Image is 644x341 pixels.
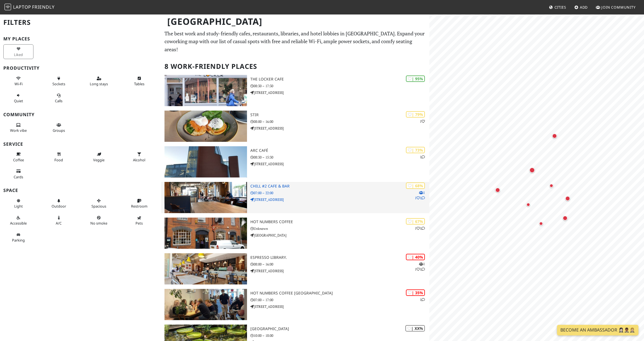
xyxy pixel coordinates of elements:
div: Map marker [548,182,555,189]
div: Map marker [528,166,536,174]
h1: [GEOGRAPHIC_DATA] [163,14,428,29]
h3: Space [3,188,158,193]
span: Work-friendly tables [134,81,144,86]
h3: Chill #2 Cafe & Bar [250,184,429,189]
span: People working [10,128,27,133]
span: Pet friendly [135,221,143,226]
p: 1 [420,154,425,160]
p: 1 1 [415,226,425,231]
a: ARC Café | 73% 1 ARC Café 08:30 – 15:30 [STREET_ADDRESS] [161,146,430,177]
div: | 73% [406,147,425,153]
span: Coffee [13,157,24,162]
div: | 95% [406,75,425,82]
p: 07:00 – 17:00 [250,297,429,303]
img: Chill #2 Cafe & Bar [164,182,247,213]
span: Air conditioned [56,221,62,226]
button: A/C [43,213,74,228]
button: Spacious [84,196,114,211]
span: Credit cards [14,174,23,179]
span: Food [54,157,63,162]
div: | 40% [406,254,425,260]
h2: Filters [3,14,158,31]
span: Parking [12,238,25,243]
h3: Community [3,112,158,117]
div: Map marker [551,132,558,140]
a: Hot Numbers Coffee Trumpington Street | 35% 1 Hot Numbers Coffee [GEOGRAPHIC_DATA] 07:00 – 17:00 ... [161,289,430,320]
span: Spacious [91,204,106,209]
button: Accessible [3,213,33,228]
h3: Hot Numbers Coffee [GEOGRAPHIC_DATA] [250,291,429,296]
p: 10:00 – 18:00 [250,333,429,338]
button: Outdoor [43,196,74,211]
button: Tables [124,74,154,89]
p: [STREET_ADDRESS] [250,197,429,202]
button: Food [43,150,74,164]
button: Pets [124,213,154,228]
a: Add [572,2,590,12]
p: The best work and study-friendly cafes, restaurants, libraries, and hotel lobbies in [GEOGRAPHIC_... [164,30,426,53]
span: Outdoor area [52,204,66,209]
span: Natural light [14,204,23,209]
div: | 35% [406,289,425,296]
p: 1 1 1 [415,190,425,201]
button: Veggie [84,150,114,164]
span: Friendly [32,4,54,10]
button: Coffee [3,150,33,164]
span: Alcohol [133,157,145,162]
h3: [GEOGRAPHIC_DATA] [250,327,429,331]
button: Long stays [84,74,114,89]
p: [STREET_ADDRESS] [250,126,429,131]
img: ARC Café [164,146,247,177]
p: Unknown [250,226,429,231]
span: Cities [555,5,566,10]
a: Stir | 79% 1 Stir 08:00 – 16:00 [STREET_ADDRESS] [161,111,430,142]
p: [STREET_ADDRESS] [250,304,429,309]
span: Long stays [90,81,108,86]
div: | XX% [405,325,425,332]
h3: Productivity [3,65,158,71]
button: Wi-Fi [3,74,33,89]
h3: The Locker Cafe [250,77,429,82]
p: [GEOGRAPHIC_DATA] [250,233,429,238]
span: Join Community [601,5,636,10]
button: Restroom [124,196,154,211]
button: Calls [43,91,74,106]
div: Map marker [494,186,501,194]
img: Espresso Library. [164,253,247,284]
span: Group tables [53,128,65,133]
div: Map marker [525,201,532,208]
button: Quiet [3,91,33,106]
p: 1 1 1 [415,261,425,272]
h3: Stir [250,113,429,117]
p: 1 [420,297,425,302]
div: | 67% [406,218,425,225]
p: 08:00 – 16:00 [250,262,429,267]
button: Parking [3,230,33,245]
div: Map marker [538,220,544,227]
a: Join Community [594,2,638,12]
button: No smoke [84,213,114,228]
p: 08:30 – 15:30 [250,155,429,160]
a: Chill #2 Cafe & Bar | 68% 111 Chill #2 Cafe & Bar 07:00 – 22:00 [STREET_ADDRESS] [161,182,430,213]
p: 07:00 – 22:00 [250,190,429,196]
span: Veggie [93,157,105,162]
span: Add [580,5,588,10]
span: Quiet [14,98,23,103]
a: Espresso Library. | 40% 111 Espresso Library. 08:00 – 16:00 [STREET_ADDRESS] [161,253,430,284]
h3: Hot Numbers Coffee [250,220,429,224]
a: LaptopFriendly LaptopFriendly [4,3,55,12]
div: | 79% [406,111,425,118]
a: Cities [547,2,568,12]
span: Power sockets [52,81,65,86]
button: Alcohol [124,150,154,164]
p: [STREET_ADDRESS] [250,268,429,274]
span: Stable Wi-Fi [14,81,23,86]
p: [STREET_ADDRESS] [250,90,429,95]
p: [STREET_ADDRESS] [250,161,429,167]
img: LaptopFriendly [4,4,11,10]
h3: Espresso Library. [250,255,429,260]
button: Cards [3,167,33,181]
div: Map marker [561,215,569,222]
h2: 8 Work-Friendly Places [164,58,426,75]
h3: My Places [3,36,158,42]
